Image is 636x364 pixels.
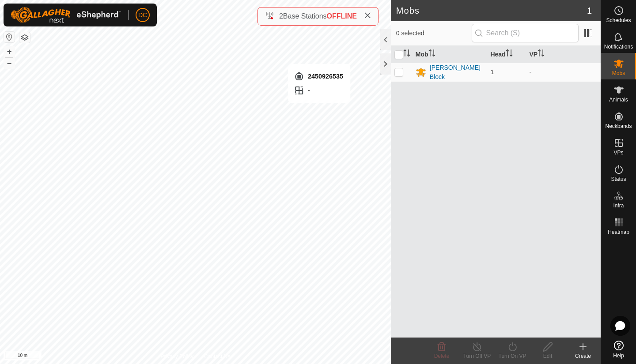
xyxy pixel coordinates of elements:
span: Help [613,353,624,358]
p-sorticon: Activate to sort [403,51,410,58]
p-sorticon: Activate to sort [506,51,513,58]
span: Delete [434,353,450,359]
span: 2 [279,12,283,20]
h2: Mobs [396,5,587,16]
span: VPs [613,150,623,155]
span: Schedules [606,18,631,23]
a: Contact Us [204,353,230,360]
span: 1 [587,4,592,17]
div: Edit [530,352,565,360]
span: OFFLINE [327,12,357,20]
th: Head [487,46,526,63]
p-sorticon: Activate to sort [538,51,545,58]
span: Heatmap [608,229,629,235]
img: Gallagher Logo [11,7,121,23]
span: Infra [613,203,624,208]
div: Create [565,352,601,360]
a: Privacy Policy [160,353,193,360]
span: Mobs [612,71,625,76]
th: Mob [412,46,487,63]
span: Animals [609,97,628,102]
span: 1 [490,68,494,75]
div: Turn Off VP [459,352,495,360]
span: Notifications [604,44,633,49]
button: Reset Map [4,32,15,42]
a: Help [601,337,636,362]
input: Search (S) [472,24,579,42]
span: Status [611,176,626,182]
div: - [294,85,343,96]
span: Base Stations [283,12,327,20]
div: Turn On VP [495,352,530,360]
button: + [4,46,15,57]
div: [PERSON_NAME] Block [430,63,484,82]
td: - [526,63,601,82]
button: – [4,58,15,68]
div: 2450926535 [294,71,343,82]
button: Map Layers [19,32,30,43]
span: Neckbands [605,124,632,129]
p-sorticon: Activate to sort [428,51,435,58]
span: 0 selected [396,29,472,38]
span: DC [138,11,147,20]
th: VP [526,46,601,63]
